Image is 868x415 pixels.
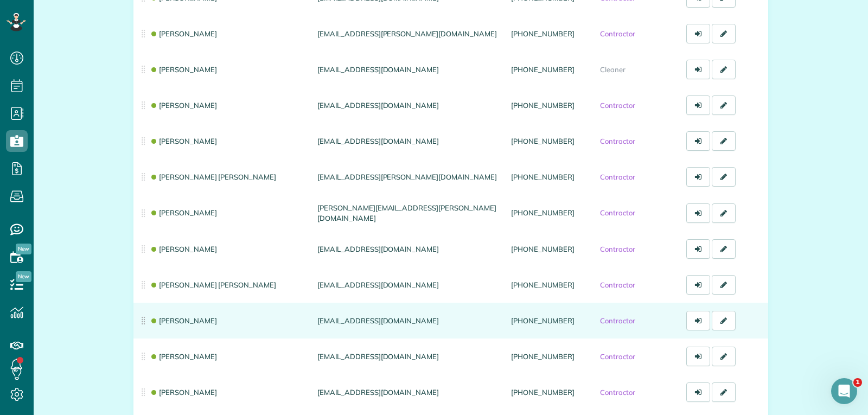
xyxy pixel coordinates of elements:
[150,316,217,325] a: [PERSON_NAME]
[600,316,635,325] span: Contractor
[313,123,507,159] td: [EMAIL_ADDRESS][DOMAIN_NAME]
[511,388,574,397] a: [PHONE_NUMBER]
[150,208,217,217] a: [PERSON_NAME]
[313,267,507,303] td: [EMAIL_ADDRESS][DOMAIN_NAME]
[511,29,574,38] a: [PHONE_NUMBER]
[150,101,217,110] a: [PERSON_NAME]
[600,352,635,361] span: Contractor
[313,374,507,410] td: [EMAIL_ADDRESS][DOMAIN_NAME]
[600,173,635,181] span: Contractor
[511,173,574,181] a: [PHONE_NUMBER]
[600,245,635,253] span: Contractor
[600,29,635,38] span: Contractor
[511,280,574,289] a: [PHONE_NUMBER]
[600,208,635,217] span: Contractor
[511,245,574,253] a: [PHONE_NUMBER]
[313,159,507,195] td: [EMAIL_ADDRESS][PERSON_NAME][DOMAIN_NAME]
[150,245,217,253] a: [PERSON_NAME]
[511,208,574,217] a: [PHONE_NUMBER]
[511,65,574,74] a: [PHONE_NUMBER]
[313,87,507,123] td: [EMAIL_ADDRESS][DOMAIN_NAME]
[853,378,862,387] span: 1
[150,173,276,181] a: [PERSON_NAME] [PERSON_NAME]
[16,244,31,254] span: New
[150,280,276,289] a: [PERSON_NAME] [PERSON_NAME]
[150,352,217,361] a: [PERSON_NAME]
[511,352,574,361] a: [PHONE_NUMBER]
[511,316,574,325] a: [PHONE_NUMBER]
[313,16,507,52] td: [EMAIL_ADDRESS][PERSON_NAME][DOMAIN_NAME]
[600,101,635,110] span: Contractor
[150,65,217,74] a: [PERSON_NAME]
[600,137,635,145] span: Contractor
[600,65,626,74] span: Cleaner
[150,137,217,145] a: [PERSON_NAME]
[313,52,507,87] td: [EMAIL_ADDRESS][DOMAIN_NAME]
[150,29,217,38] a: [PERSON_NAME]
[313,339,507,374] td: [EMAIL_ADDRESS][DOMAIN_NAME]
[313,303,507,339] td: [EMAIL_ADDRESS][DOMAIN_NAME]
[600,280,635,289] span: Contractor
[511,101,574,110] a: [PHONE_NUMBER]
[831,378,857,404] iframe: Intercom live chat
[150,388,217,397] a: [PERSON_NAME]
[600,388,635,397] span: Contractor
[511,137,574,145] a: [PHONE_NUMBER]
[16,271,31,282] span: New
[313,195,507,231] td: [PERSON_NAME][EMAIL_ADDRESS][PERSON_NAME][DOMAIN_NAME]
[313,231,507,267] td: [EMAIL_ADDRESS][DOMAIN_NAME]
